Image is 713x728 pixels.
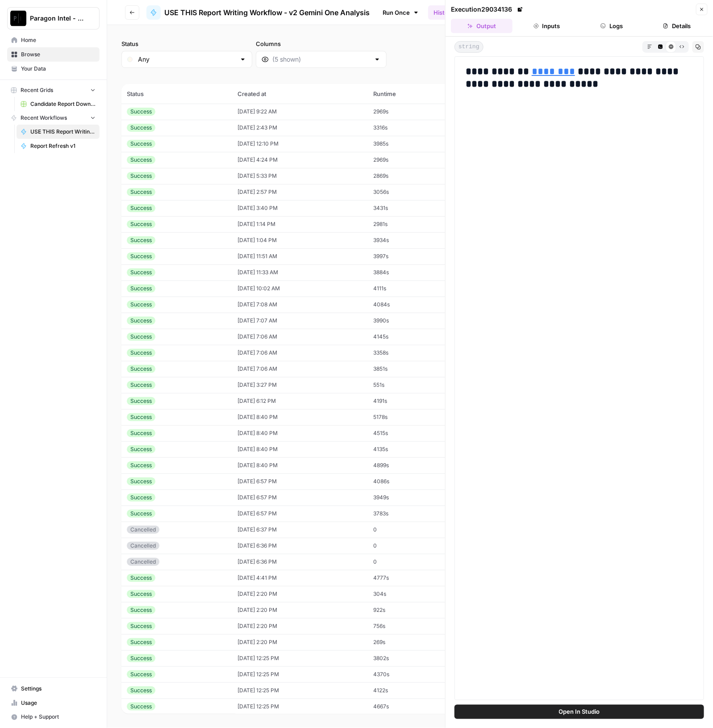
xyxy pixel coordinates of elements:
[127,670,155,678] div: Success
[232,650,368,666] td: [DATE] 12:25 PM
[127,654,155,662] div: Success
[21,36,96,44] span: Home
[428,5,459,20] a: History
[127,236,155,244] div: Success
[121,84,232,104] th: Status
[21,50,96,59] span: Browse
[368,699,454,715] td: 4667s
[368,184,454,200] td: 3056s
[232,666,368,682] td: [DATE] 12:25 PM
[368,409,454,425] td: 5178s
[127,252,155,260] div: Success
[17,139,100,153] a: Report Refresh v1
[368,329,454,345] td: 4145s
[368,361,454,377] td: 3851s
[232,602,368,618] td: [DATE] 2:20 PM
[232,232,368,248] td: [DATE] 1:04 PM
[559,707,600,716] span: Open In Studio
[368,248,454,264] td: 3997s
[127,301,155,309] div: Success
[127,477,155,485] div: Success
[368,490,454,506] td: 3949s
[30,14,84,23] span: Paragon Intel - Bill / Ty / [PERSON_NAME] R&D
[127,317,155,325] div: Success
[454,41,484,53] span: string
[232,200,368,216] td: [DATE] 3:40 PM
[368,152,454,168] td: 2969s
[368,297,454,313] td: 4084s
[146,5,370,20] a: USE THIS Report Writing Workflow - v2 Gemini One Analysis
[368,650,454,666] td: 3802s
[30,142,96,150] span: Report Refresh v1
[451,19,513,33] button: Output
[581,19,643,33] button: Logs
[127,558,159,566] div: Cancelled
[646,19,708,33] button: Details
[10,10,26,26] img: Paragon Intel - Bill / Ty / Colby R&D Logo
[232,393,368,409] td: [DATE] 6:12 PM
[127,574,155,582] div: Success
[232,441,368,457] td: [DATE] 8:40 PM
[368,457,454,473] td: 4899s
[232,264,368,280] td: [DATE] 11:33 AM
[127,494,155,502] div: Success
[127,397,155,405] div: Success
[232,682,368,699] td: [DATE] 12:25 PM
[127,590,155,598] div: Success
[232,538,368,554] td: [DATE] 6:36 PM
[127,381,155,389] div: Success
[368,313,454,329] td: 3990s
[232,634,368,650] td: [DATE] 2:20 PM
[127,140,155,148] div: Success
[368,232,454,248] td: 3934s
[21,685,96,693] span: Settings
[7,47,100,62] a: Browse
[516,19,578,33] button: Inputs
[368,104,454,120] td: 2969s
[7,7,100,29] button: Workspace: Paragon Intel - Bill / Ty / Colby R&D
[232,345,368,361] td: [DATE] 7:06 AM
[127,333,155,341] div: Success
[232,490,368,506] td: [DATE] 6:57 PM
[232,297,368,313] td: [DATE] 7:08 AM
[368,168,454,184] td: 2869s
[232,84,368,104] th: Created at
[232,104,368,120] td: [DATE] 9:22 AM
[368,554,454,570] td: 0
[21,86,53,94] span: Recent Grids
[232,699,368,715] td: [DATE] 12:25 PM
[232,570,368,586] td: [DATE] 4:41 PM
[232,457,368,473] td: [DATE] 8:40 PM
[127,188,155,196] div: Success
[127,156,155,164] div: Success
[368,136,454,152] td: 3985s
[127,606,155,614] div: Success
[368,618,454,634] td: 756s
[127,204,155,212] div: Success
[377,5,425,20] a: Run Once
[127,429,155,437] div: Success
[451,5,525,14] div: Execution 29034136
[21,114,67,122] span: Recent Workflows
[232,280,368,297] td: [DATE] 10:02 AM
[127,172,155,180] div: Success
[121,68,699,84] span: (70 records)
[17,97,100,111] a: Candidate Report Download Sheet
[232,586,368,602] td: [DATE] 2:20 PM
[121,39,252,48] label: Status
[127,365,155,373] div: Success
[232,425,368,441] td: [DATE] 8:40 PM
[368,666,454,682] td: 4370s
[232,152,368,168] td: [DATE] 4:24 PM
[232,120,368,136] td: [DATE] 2:43 PM
[21,699,96,707] span: Usage
[127,349,155,357] div: Success
[368,84,454,104] th: Runtime
[17,125,100,139] a: USE THIS Report Writing Workflow - v2 Gemini One Analysis
[127,622,155,630] div: Success
[127,686,155,695] div: Success
[232,506,368,522] td: [DATE] 6:57 PM
[232,313,368,329] td: [DATE] 7:07 AM
[7,682,100,696] a: Settings
[368,425,454,441] td: 4515s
